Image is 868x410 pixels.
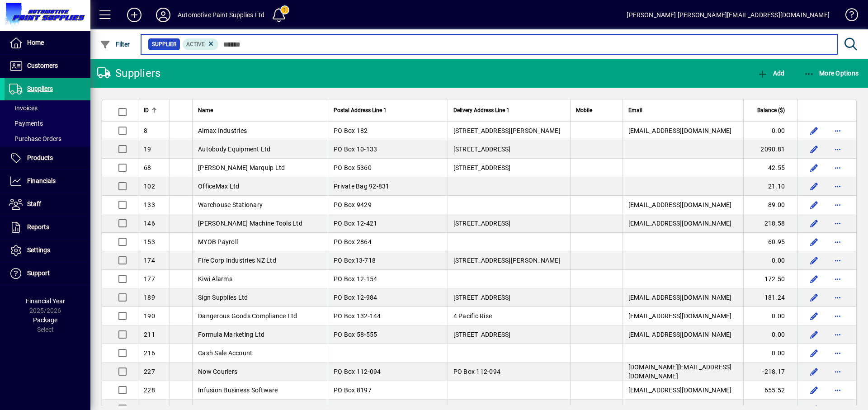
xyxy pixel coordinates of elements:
[334,238,372,245] span: PO Box 2864
[453,146,511,153] span: [STREET_ADDRESS]
[802,65,861,81] button: More Options
[807,272,821,286] button: Edit
[198,294,248,301] span: Sign Supplies Ltd
[334,257,376,264] span: PO Box13-718
[807,198,821,212] button: Edit
[839,2,857,31] a: Knowledge Base
[144,331,155,338] span: 211
[5,262,90,285] a: Support
[27,269,50,277] span: Support
[743,159,797,177] td: 42.55
[743,344,797,363] td: 0.00
[186,41,205,47] span: Active
[453,312,492,320] span: 4 Pacific Rise
[628,294,732,301] span: [EMAIL_ADDRESS][DOMAIN_NAME]
[5,131,90,146] a: Purchase Orders
[334,386,372,394] span: PO Box 8197
[807,142,821,156] button: Edit
[9,104,38,112] span: Invoices
[198,105,322,115] div: Name
[144,201,155,208] span: 133
[743,196,797,214] td: 89.00
[807,309,821,323] button: Edit
[27,154,53,161] span: Products
[807,216,821,231] button: Edit
[27,200,41,207] span: Staff
[628,312,732,320] span: [EMAIL_ADDRESS][DOMAIN_NAME]
[453,164,511,171] span: [STREET_ADDRESS]
[743,363,797,381] td: -218.17
[144,368,155,375] span: 227
[576,105,592,115] span: Mobile
[97,66,160,80] div: Suppliers
[743,381,797,400] td: 655.52
[5,239,90,262] a: Settings
[743,325,797,344] td: 0.00
[334,275,377,283] span: PO Box 12-154
[198,201,263,208] span: Warehouse Stationary
[576,105,617,115] div: Mobile
[144,105,164,115] div: ID
[100,41,130,48] span: Filter
[198,386,278,394] span: Infusion Business Software
[757,105,785,115] span: Balance ($)
[334,201,372,208] span: PO Box 9429
[27,177,56,184] span: Financials
[198,164,285,171] span: [PERSON_NAME] Marquip Ltd
[749,105,793,115] div: Balance ($)
[120,7,149,23] button: Add
[144,257,155,264] span: 174
[198,105,213,115] span: Name
[830,272,845,286] button: More options
[830,123,845,138] button: More options
[628,331,732,338] span: [EMAIL_ADDRESS][DOMAIN_NAME]
[743,122,797,140] td: 0.00
[144,312,155,320] span: 190
[9,135,61,142] span: Purchase Orders
[5,216,90,239] a: Reports
[743,140,797,159] td: 2090.81
[453,127,561,134] span: [STREET_ADDRESS][PERSON_NAME]
[628,105,738,115] div: Email
[743,251,797,270] td: 0.00
[149,7,178,23] button: Profile
[144,220,155,227] span: 146
[144,275,155,283] span: 177
[628,105,642,115] span: Email
[830,253,845,268] button: More options
[198,146,271,153] span: Autobody Equipment Ltd
[807,290,821,305] button: Edit
[807,235,821,249] button: Edit
[334,312,381,320] span: PO Box 132-144
[334,146,377,153] span: PO Box 10-133
[807,364,821,379] button: Edit
[743,177,797,196] td: 21.10
[743,214,797,233] td: 218.58
[5,32,90,54] a: Home
[334,164,372,171] span: PO Box 5360
[5,193,90,216] a: Staff
[804,70,859,77] span: More Options
[627,8,830,22] div: [PERSON_NAME] [PERSON_NAME][EMAIL_ADDRESS][DOMAIN_NAME]
[178,8,264,22] div: Automotive Paint Supplies Ltd
[628,363,732,380] span: [DOMAIN_NAME][EMAIL_ADDRESS][DOMAIN_NAME]
[628,201,732,208] span: [EMAIL_ADDRESS][DOMAIN_NAME]
[807,327,821,342] button: Edit
[453,220,511,227] span: [STREET_ADDRESS]
[830,142,845,156] button: More options
[5,55,90,77] a: Customers
[830,364,845,379] button: More options
[334,127,368,134] span: PO Box 182
[334,220,377,227] span: PO Box 12-421
[830,290,845,305] button: More options
[144,238,155,245] span: 153
[9,120,43,127] span: Payments
[27,246,50,254] span: Settings
[26,297,65,305] span: Financial Year
[830,235,845,249] button: More options
[5,147,90,170] a: Products
[628,386,732,394] span: [EMAIL_ADDRESS][DOMAIN_NAME]
[144,183,155,190] span: 102
[27,223,49,231] span: Reports
[183,38,219,50] mat-chip: Activation Status: Active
